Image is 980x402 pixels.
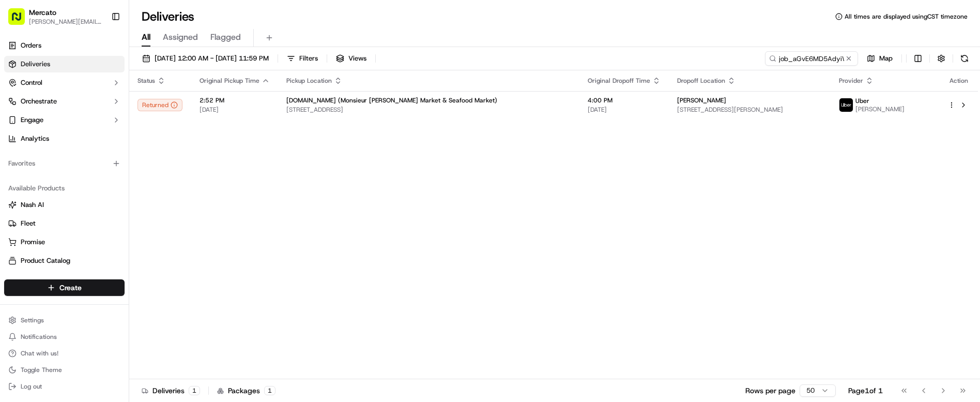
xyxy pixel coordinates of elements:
[21,200,44,210] span: Nash AI
[21,366,62,374] span: Toggle Theme
[10,110,19,118] div: 📗
[27,25,186,36] input: Got a question? Start typing here...
[21,97,57,106] span: Orchestrate
[4,4,107,29] button: Mercato[PERSON_NAME][EMAIL_ADDRESS][PERSON_NAME][DOMAIN_NAME]
[862,51,897,66] button: Map
[10,57,29,76] img: 1736555255976-a54dd68f-1ca7-489b-9aae-adbdc363a1c4
[59,282,82,293] span: Create
[21,134,49,143] span: Analytics
[21,41,41,50] span: Orders
[142,31,150,43] span: All
[200,96,270,105] span: 2:52 PM
[286,106,571,114] span: [STREET_ADDRESS]
[98,109,166,119] span: API Documentation
[286,77,332,85] span: Pickup Location
[4,180,125,197] div: Available Products
[588,106,661,114] span: [DATE]
[855,97,869,105] span: Uber
[855,105,905,113] span: [PERSON_NAME]
[677,106,823,114] span: [STREET_ADDRESS][PERSON_NAME]
[155,54,269,63] span: [DATE] 12:00 AM - [DATE] 11:59 PM
[4,93,125,110] button: Orchestrate
[299,54,318,63] span: Filters
[4,112,125,128] button: Engage
[4,363,125,377] button: Toggle Theme
[21,59,50,69] span: Deliveries
[348,54,366,63] span: Views
[331,51,371,66] button: Views
[848,385,883,396] div: Page 1 of 1
[73,133,125,142] a: Powered byPylon
[4,379,125,394] button: Log out
[200,77,259,85] span: Original Pickup Time
[4,37,125,54] a: Orders
[879,54,893,63] span: Map
[8,256,120,265] a: Product Catalog
[677,96,726,105] span: [PERSON_NAME]
[8,219,120,228] a: Fleet
[264,386,275,395] div: 1
[4,155,125,172] div: Favorites
[8,237,120,247] a: Promise
[6,105,83,123] a: 📗Knowledge Base
[286,96,497,105] span: [DOMAIN_NAME] (Monsieur [PERSON_NAME] Market & Seafood Market)
[8,200,120,210] a: Nash AI
[217,385,275,396] div: Packages
[87,110,96,118] div: 💻
[21,256,70,265] span: Product Catalog
[21,333,57,341] span: Notifications
[4,252,125,269] button: Product Catalog
[4,313,125,327] button: Settings
[21,219,36,228] span: Fleet
[282,51,323,66] button: Filters
[21,237,45,247] span: Promise
[4,346,125,361] button: Chat with us!
[839,77,863,85] span: Provider
[35,68,131,76] div: We're available if you need us!
[21,316,44,324] span: Settings
[35,57,170,68] div: Start new chat
[189,386,200,395] div: 1
[677,77,725,85] span: Dropoff Location
[163,31,198,43] span: Assigned
[142,8,194,25] h1: Deliveries
[210,31,241,43] span: Flagged
[4,330,125,344] button: Notifications
[765,51,858,66] input: Type to search
[29,18,103,26] button: [PERSON_NAME][EMAIL_ADDRESS][PERSON_NAME][DOMAIN_NAME]
[83,105,170,123] a: 💻API Documentation
[4,215,125,232] button: Fleet
[137,51,273,66] button: [DATE] 12:00 AM - [DATE] 11:59 PM
[21,382,42,391] span: Log out
[29,7,56,18] button: Mercato
[588,77,650,85] span: Original Dropoff Time
[845,12,968,21] span: All times are displayed using CST timezone
[948,77,970,85] div: Action
[745,385,795,396] p: Rows per page
[176,61,188,73] button: Start new chat
[4,75,125,91] button: Control
[21,78,42,87] span: Control
[4,130,125,147] a: Analytics
[839,98,853,112] img: uber-new-logo.jpeg
[21,349,58,358] span: Chat with us!
[200,106,270,114] span: [DATE]
[137,99,182,111] button: Returned
[588,96,661,105] span: 4:00 PM
[4,197,125,213] button: Nash AI
[957,51,972,66] button: Refresh
[4,234,125,250] button: Promise
[21,115,43,125] span: Engage
[21,109,79,119] span: Knowledge Base
[142,385,200,396] div: Deliveries
[4,279,125,296] button: Create
[137,77,155,85] span: Status
[103,134,125,142] span: Pylon
[4,56,125,72] a: Deliveries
